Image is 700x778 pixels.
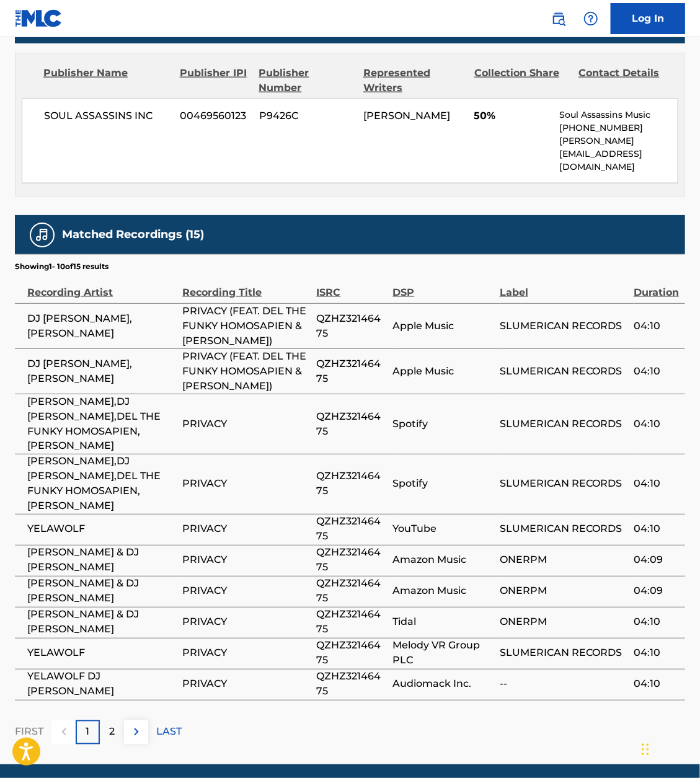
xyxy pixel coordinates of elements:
p: 1 [86,725,90,740]
span: 04:10 [634,615,679,630]
span: PRIVACY [182,615,310,630]
span: Audiomack Inc. [392,677,493,692]
div: Contact Details [578,66,674,95]
img: right [129,725,144,740]
span: PRIVACY (FEAT. DEL THE FUNKY HOMOSAPIEN & [PERSON_NAME]) [182,349,310,394]
span: Tidal [392,615,493,630]
span: 04:10 [634,646,679,661]
span: QZHZ32146475 [316,608,386,637]
div: Publisher IPI [180,66,250,95]
span: 04:09 [634,584,679,599]
div: Represented Writers [363,66,465,95]
span: PRIVACY (FEAT. DEL THE FUNKY HOMOSAPIEN & [PERSON_NAME]) [182,304,310,348]
span: ONERPM [500,553,627,568]
span: QZHZ32146475 [316,469,386,499]
h5: Matched Recordings (15) [62,228,204,242]
span: PRIVACY [182,417,310,431]
span: SOUL ASSASSINS INC [44,108,171,123]
div: Recording Title [182,272,310,300]
span: YELAWOLF [27,646,176,661]
div: Drag [642,731,649,768]
span: 04:10 [634,477,679,492]
div: Label [500,272,627,300]
span: 04:10 [634,522,679,537]
span: YELAWOLF [27,522,176,537]
span: QZHZ32146475 [316,639,386,668]
span: Melody VR Group PLC [392,639,493,668]
span: PRIVACY [182,677,310,692]
div: Help [578,6,603,31]
span: SLUMERICAN RECORDS [500,477,627,492]
p: Showing 1 - 10 of 15 results [15,261,109,272]
div: Publisher Number [259,66,354,95]
div: Duration [634,272,679,300]
span: YouTube [392,522,493,537]
span: 04:09 [634,553,679,568]
a: Public Search [546,6,571,31]
span: SLUMERICAN RECORDS [500,646,627,661]
span: QZHZ32146475 [316,577,386,606]
span: SLUMERICAN RECORDS [500,319,627,334]
span: 04:10 [634,417,679,431]
span: Amazon Music [392,553,493,568]
div: ISRC [316,272,386,300]
span: PRIVACY [182,584,310,599]
span: QZHZ32146475 [316,409,386,439]
img: MLC Logo [15,9,63,27]
span: SLUMERICAN RECORDS [500,417,627,431]
div: DSP [392,272,493,300]
span: QZHZ32146475 [316,515,386,544]
p: [PERSON_NAME][EMAIL_ADDRESS][DOMAIN_NAME] [559,135,678,174]
span: QZHZ32146475 [316,356,386,386]
span: 04:10 [634,319,679,334]
img: help [583,11,598,26]
span: 00469560123 [180,108,249,123]
span: QZHZ32146475 [316,546,386,575]
span: [PERSON_NAME] & DJ [PERSON_NAME] [27,608,176,637]
p: FIRST [15,725,43,740]
span: PRIVACY [182,553,310,568]
span: Apple Music [392,364,493,379]
span: SLUMERICAN RECORDS [500,364,627,379]
iframe: Chat Widget [638,718,700,778]
p: LAST [156,725,182,740]
span: Spotify [392,477,493,492]
div: Recording Artist [27,272,176,300]
span: [PERSON_NAME] [363,110,450,122]
p: 2 [109,725,115,740]
a: Log In [611,3,685,34]
span: PRIVACY [182,477,310,492]
span: SLUMERICAN RECORDS [500,522,627,537]
span: QZHZ32146475 [316,670,386,699]
span: YELAWOLF DJ [PERSON_NAME] [27,670,176,699]
div: Collection Share [474,66,570,95]
img: search [551,11,566,26]
span: 50% [474,108,551,123]
span: [PERSON_NAME] & DJ [PERSON_NAME] [27,546,176,575]
span: ONERPM [500,584,627,599]
span: PRIVACY [182,646,310,661]
span: Spotify [392,417,493,431]
span: -- [500,677,627,692]
span: 04:10 [634,364,679,379]
span: [PERSON_NAME],DJ [PERSON_NAME],DEL THE FUNKY HOMOSAPIEN,[PERSON_NAME] [27,454,176,514]
p: [PHONE_NUMBER] [559,122,678,135]
span: Apple Music [392,319,493,334]
span: ONERPM [500,615,627,630]
span: DJ [PERSON_NAME], [PERSON_NAME] [27,311,176,341]
span: P9426C [259,108,354,123]
span: QZHZ32146475 [316,311,386,341]
span: [PERSON_NAME] & DJ [PERSON_NAME] [27,577,176,606]
p: Soul Assassins Music [559,108,678,122]
span: [PERSON_NAME],DJ [PERSON_NAME],DEL THE FUNKY HOMOSAPIEN,[PERSON_NAME] [27,394,176,454]
img: Matched Recordings [35,228,50,242]
span: Amazon Music [392,584,493,599]
div: Publisher Name [43,66,171,95]
span: PRIVACY [182,522,310,537]
span: 04:10 [634,677,679,692]
span: DJ [PERSON_NAME], [PERSON_NAME] [27,356,176,386]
